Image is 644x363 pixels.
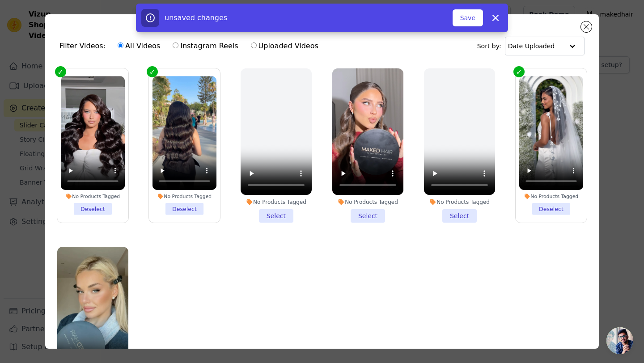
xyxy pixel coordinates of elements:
div: Sort by: [477,37,585,55]
label: All Videos [117,40,161,52]
span: unsaved changes [165,13,227,22]
div: No Products Tagged [332,198,403,206]
div: No Products Tagged [153,193,216,199]
label: Instagram Reels [172,40,238,52]
label: Uploaded Videos [250,40,319,52]
div: No Products Tagged [519,193,583,199]
div: No Products Tagged [241,198,312,206]
button: Save [453,9,483,26]
div: Ouvrir le chat [606,327,633,354]
div: No Products Tagged [424,198,495,206]
div: No Products Tagged [61,193,125,199]
div: Filter Videos: [59,36,323,56]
